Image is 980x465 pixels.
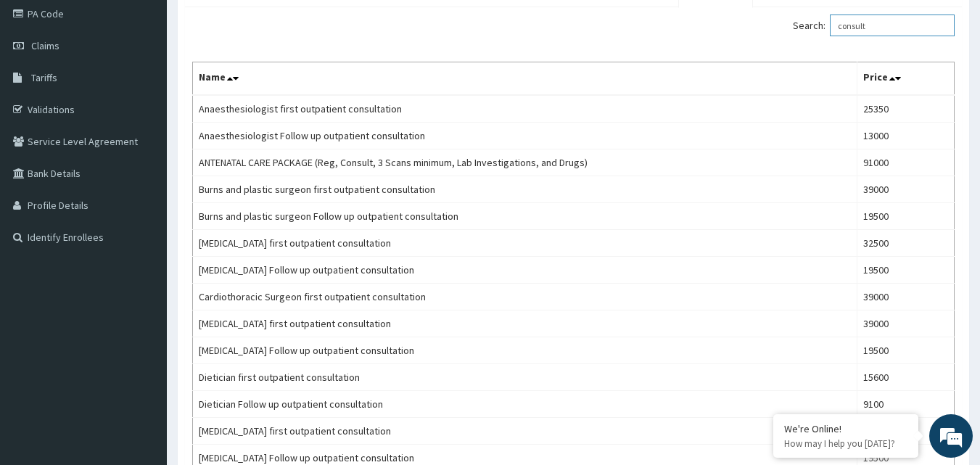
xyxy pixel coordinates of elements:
[857,149,954,176] td: 91000
[857,257,954,284] td: 19500
[193,176,857,203] td: Burns and plastic surgeon first outpatient consultation
[31,71,57,84] span: Tariffs
[193,257,857,284] td: [MEDICAL_DATA] Follow up outpatient consultation
[193,62,857,96] th: Name
[784,422,907,435] div: We're Online!
[793,15,955,36] label: Search:
[27,73,59,109] img: d_794563401_company_1708531726252_794563401
[193,149,857,176] td: ANTENATAL CARE PACKAGE (Reg, Consult, 3 Scans minimum, Lab Investigations, and Drugs)
[857,62,954,96] th: Price
[193,95,857,123] td: Anaesthesiologist first outpatient consultation
[193,418,857,445] td: [MEDICAL_DATA] first outpatient consultation
[84,140,200,287] span: We're online!
[784,437,907,450] p: How may I help you today?
[31,39,59,52] span: Claims
[193,310,857,337] td: [MEDICAL_DATA] first outpatient consultation
[857,123,954,149] td: 13000
[193,284,857,310] td: Cardiothoracic Surgeon first outpatient consultation
[193,230,857,257] td: [MEDICAL_DATA] first outpatient consultation
[857,364,954,391] td: 15600
[193,337,857,364] td: [MEDICAL_DATA] Follow up outpatient consultation
[238,7,273,42] div: Minimize live chat window
[193,391,857,418] td: Dietician Follow up outpatient consultation
[857,391,954,418] td: 9100
[857,310,954,337] td: 39000
[857,337,954,364] td: 19500
[193,123,857,149] td: Anaesthesiologist Follow up outpatient consultation
[7,310,276,361] textarea: Type your message and hit 'Enter'
[857,203,954,230] td: 19500
[75,81,244,100] div: Chat with us now
[857,230,954,257] td: 32500
[857,95,954,123] td: 25350
[193,203,857,230] td: Burns and plastic surgeon Follow up outpatient consultation
[193,364,857,391] td: Dietician first outpatient consultation
[857,284,954,310] td: 39000
[830,15,955,36] input: Search:
[857,176,954,203] td: 39000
